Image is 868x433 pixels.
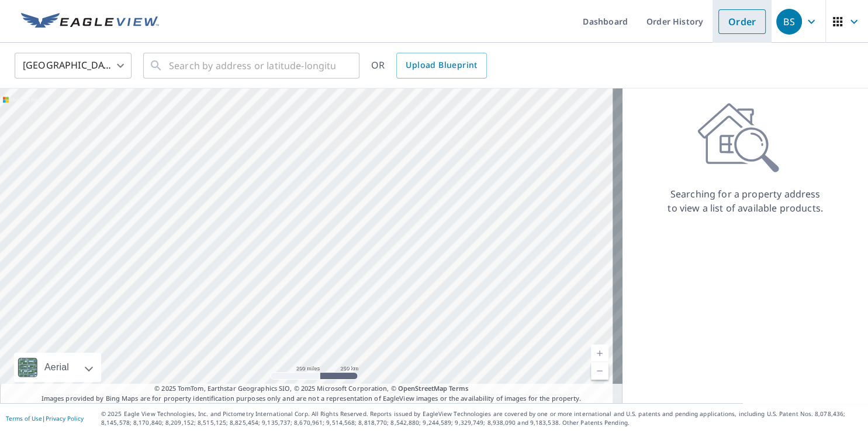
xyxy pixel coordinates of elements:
[449,384,468,393] a: Terms
[398,384,447,393] a: OpenStreetMap
[406,58,477,73] span: Upload Blueprint
[667,187,824,215] p: Searching for a property address to view a list of available products.
[41,353,72,382] div: Aerial
[15,49,132,82] div: [GEOGRAPHIC_DATA]
[591,345,608,362] a: Current Level 5, Zoom In
[396,53,486,79] a: Upload Blueprint
[718,9,766,34] a: Order
[46,414,84,422] a: Privacy Policy
[776,9,802,35] div: BS
[591,362,608,380] a: Current Level 5, Zoom Out
[154,384,468,394] span: © 2025 TomTom, Earthstar Geographics SIO, © 2025 Microsoft Corporation, ©
[21,13,159,30] img: EV Logo
[6,414,42,422] a: Terms of Use
[14,353,101,382] div: Aerial
[169,49,336,82] input: Search by address or latitude-longitude
[6,415,84,422] p: |
[101,410,862,427] p: © 2025 Eagle View Technologies, Inc. and Pictometry International Corp. All Rights Reserved. Repo...
[371,53,487,79] div: OR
